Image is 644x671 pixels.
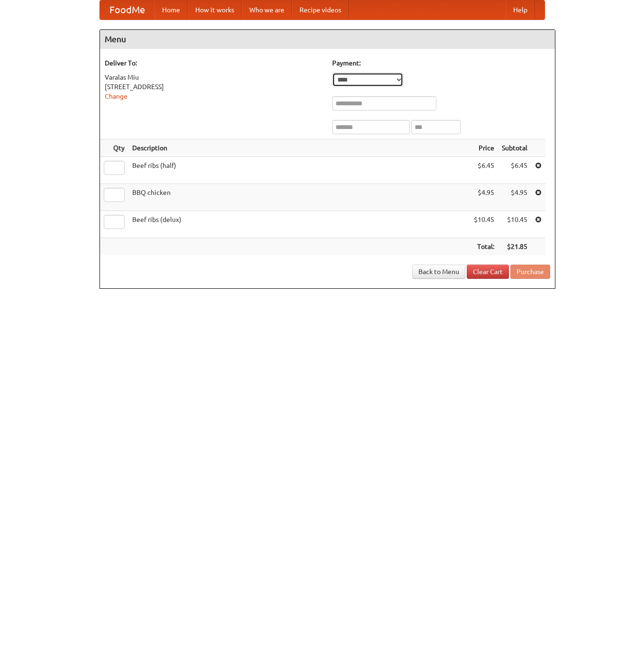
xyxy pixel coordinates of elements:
a: How it works [188,0,242,19]
div: [STREET_ADDRESS] [105,82,323,92]
a: Change [105,92,127,100]
a: Help [506,0,535,19]
a: Clear Cart [467,265,509,279]
td: $10.45 [470,211,498,238]
a: Back to Menu [412,265,465,279]
td: $4.95 [498,184,531,211]
a: Who we are [242,0,292,19]
th: Qty [100,139,128,157]
td: Beef ribs (half) [128,157,470,184]
td: BBQ chicken [128,184,470,211]
td: Beef ribs (delux) [128,211,470,238]
th: Subtotal [498,139,531,157]
a: Home [154,0,188,19]
th: Total: [470,238,498,256]
div: Varalas Miu [105,73,323,82]
button: Purchase [510,265,550,279]
td: $10.45 [498,211,531,238]
td: $6.45 [498,157,531,184]
h5: Deliver To: [105,58,323,68]
td: $4.95 [470,184,498,211]
a: FoodMe [100,0,154,19]
h4: Menu [100,30,555,49]
th: Description [128,139,470,157]
td: $6.45 [470,157,498,184]
th: $21.85 [498,238,531,256]
th: Price [470,139,498,157]
a: Recipe videos [292,0,349,19]
h5: Payment: [332,58,550,68]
